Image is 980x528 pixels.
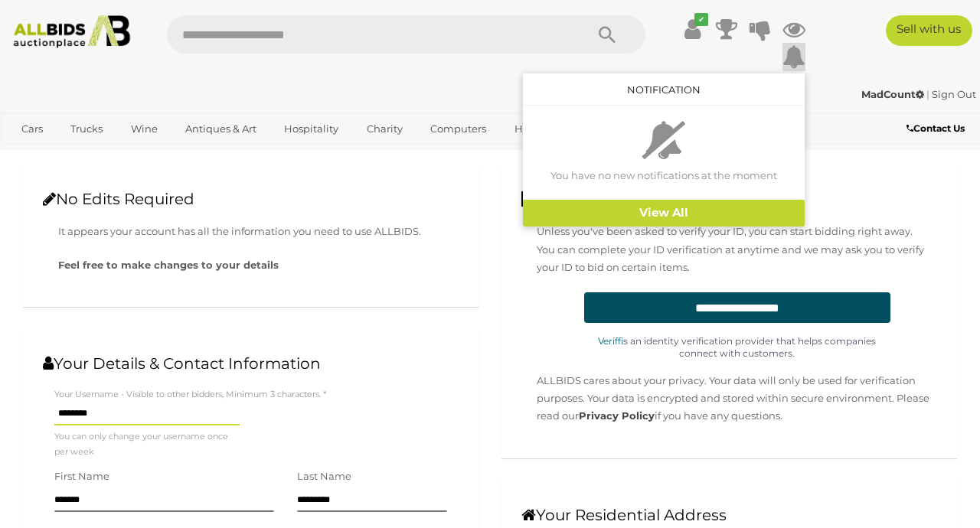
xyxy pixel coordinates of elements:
button: Search [569,15,645,54]
small: You can only change your username once per week [54,429,240,460]
h2: Your Residential Address [521,507,937,523]
span: | [926,88,929,100]
h2: Your Details & Contact Information [43,355,459,372]
a: Sell with us [886,15,972,46]
a: Veriff [598,335,623,347]
a: Privacy Policy [579,409,655,422]
a: ✔ [681,15,704,43]
img: Allbids.com.au [7,15,136,48]
a: Notification [627,83,701,96]
div: You have no new notifications at the moment [523,106,805,200]
h2: No Edits Required [43,191,459,207]
i: ✔ [694,13,708,26]
a: Antiques & Art [175,116,266,142]
p: is an identity verification provider that helps companies connect with customers. [584,335,890,360]
p: ALLBIDS cares about your privacy. Your data will only be used for verification purposes. Your dat... [537,372,937,425]
a: Hospitality [274,116,348,142]
a: Trucks [60,116,113,142]
b: Contact Us [906,122,965,134]
label: Last Name [297,468,351,485]
strong: MadCount [861,88,924,100]
a: View All [523,200,805,227]
label: First Name [54,468,109,485]
a: Sign Out [932,88,976,100]
a: Sports [11,142,63,167]
a: Wine [121,116,168,142]
a: Computers [420,116,496,142]
a: [GEOGRAPHIC_DATA] [70,142,199,167]
a: Charity [357,116,413,142]
strong: Feel free to make changes to your details [58,259,279,271]
a: MadCount [861,88,926,100]
p: It appears your account has all the information you need to use ALLBIDS. [58,223,459,240]
p: Unless you've been asked to verify your ID, you can start bidding right away. You can complete yo... [537,223,937,276]
a: Contact Us [906,120,969,137]
a: Cars [11,116,53,142]
a: Household [505,116,580,142]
